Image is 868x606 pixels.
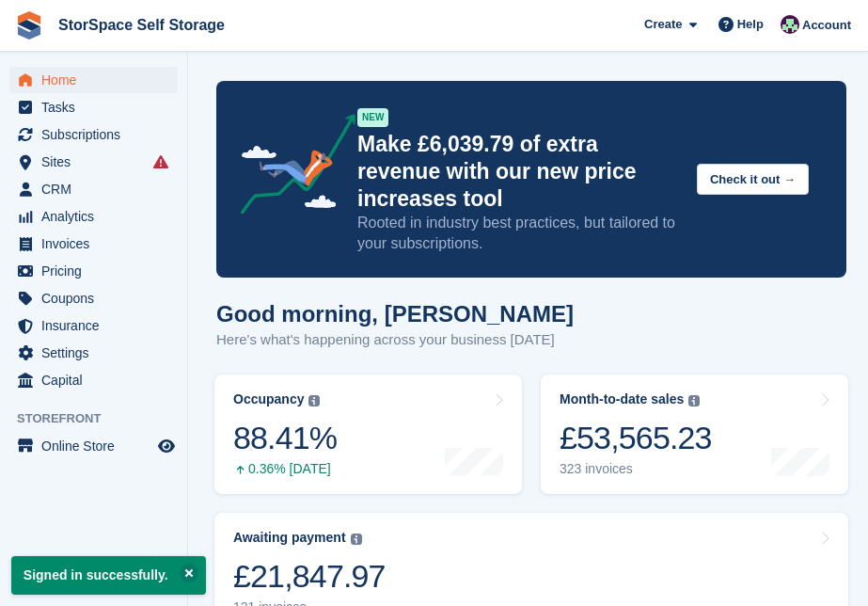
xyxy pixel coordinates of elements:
[41,121,154,148] span: Subscriptions
[560,461,712,477] div: 323 invoices
[9,121,178,148] a: menu
[41,312,154,339] span: Insurance
[41,258,154,284] span: Pricing
[9,258,178,284] a: menu
[17,409,187,428] span: Storefront
[41,149,154,175] span: Sites
[233,391,304,407] div: Occupancy
[351,534,362,545] img: icon-info-grey-7440780725fd019a000dd9b08b2336e03edf1995a4989e88bcd33f0948082b44.svg
[153,154,168,169] i: Smart entry sync failures have occurred
[357,213,682,254] p: Rooted in industry best practices, but tailored to your subscriptions.
[41,433,154,459] span: Online Store
[802,16,851,35] span: Account
[41,67,154,93] span: Home
[9,312,178,339] a: menu
[233,530,346,546] div: Awaiting payment
[41,203,154,230] span: Analytics
[233,557,386,596] div: £21,847.97
[225,114,356,221] img: price-adjustments-announcement-icon-8257ccfd72463d97f412b2fc003d46551f7dbcb40ab6d574587a9cd5c0d94...
[9,367,178,393] a: menu
[233,419,337,457] div: 88.41%
[214,375,522,494] a: Occupancy 88.41% 0.36% [DATE]
[560,419,712,457] div: £53,565.23
[9,203,178,230] a: menu
[9,433,178,459] a: menu
[9,285,178,311] a: menu
[688,395,700,407] img: icon-info-grey-7440780725fd019a000dd9b08b2336e03edf1995a4989e88bcd33f0948082b44.svg
[697,164,809,195] button: Check it out →
[216,301,574,327] h1: Good morning, [PERSON_NAME]
[541,375,848,494] a: Month-to-date sales £53,565.23 323 invoices
[41,367,154,393] span: Capital
[308,395,320,407] img: icon-info-grey-7440780725fd019a000dd9b08b2336e03edf1995a4989e88bcd33f0948082b44.svg
[357,131,682,213] p: Make £6,039.79 of extra revenue with our new price increases tool
[216,329,574,351] p: Here's what's happening across your business [DATE]
[560,391,684,407] div: Month-to-date sales
[357,108,388,127] div: NEW
[41,285,154,311] span: Coupons
[11,556,206,595] p: Signed in successfully.
[155,435,178,457] a: Preview store
[15,11,43,40] img: stora-icon-8386f47178a22dfd0bd8f6a31ec36ba5ce8667c1dd55bd0f319d3a0aa187defe.svg
[41,94,154,120] span: Tasks
[41,231,154,257] span: Invoices
[41,340,154,366] span: Settings
[9,176,178,202] a: menu
[9,340,178,366] a: menu
[41,176,154,202] span: CRM
[781,15,799,34] img: Ross Hadlington
[9,231,178,257] a: menu
[233,461,337,477] div: 0.36% [DATE]
[51,9,232,40] a: StorSpace Self Storage
[9,149,178,175] a: menu
[9,67,178,93] a: menu
[737,15,764,34] span: Help
[644,15,682,34] span: Create
[9,94,178,120] a: menu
